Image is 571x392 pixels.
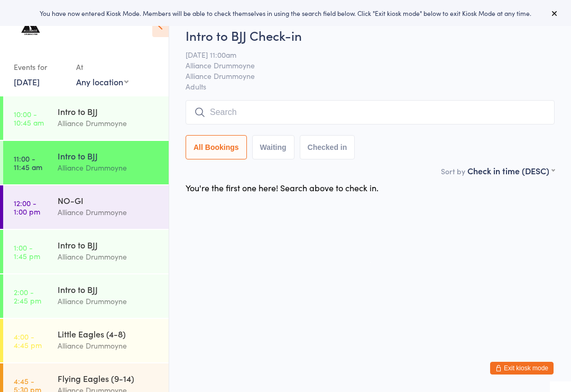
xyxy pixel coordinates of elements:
a: 11:00 -11:45 amIntro to BJJAlliance Drummoyne [3,141,169,184]
div: You have now entered Kiosk Mode. Members will be able to check themselves in using the search fie... [17,8,554,17]
div: Intro to BJJ [58,283,160,295]
time: 2:00 - 2:45 pm [14,288,41,305]
a: 1:00 -1:45 pmIntro to BJJAlliance Drummoyne [3,230,169,273]
input: Search [186,100,555,124]
div: Alliance Drummoyne [58,117,160,129]
div: Alliance Drummoyne [58,162,160,174]
a: 12:00 -1:00 pmNO-GIAlliance Drummoyne [3,185,169,229]
span: Adults [186,81,555,92]
div: Alliance Drummoyne [58,295,160,307]
div: Events for [14,58,66,76]
div: At [76,58,128,76]
span: Alliance Drummoyne [186,70,538,81]
img: Alliance Drummoyne [11,8,50,48]
a: 2:00 -2:45 pmIntro to BJJAlliance Drummoyne [3,274,169,318]
div: Alliance Drummoyne [58,251,160,263]
a: 4:00 -4:45 pmLittle Eagles (4-8)Alliance Drummoyne [3,319,169,362]
button: All Bookings [186,135,247,159]
div: You're the first one here! Search above to check in. [186,182,379,193]
div: Intro to BJJ [58,105,160,117]
time: 12:00 - 1:00 pm [14,199,40,216]
button: Exit kiosk mode [490,362,554,375]
div: Flying Eagles (9-14) [58,372,160,384]
div: Alliance Drummoyne [58,340,160,352]
h2: Intro to BJJ Check-in [186,26,555,44]
time: 1:00 - 1:45 pm [14,243,40,260]
div: Intro to BJJ [58,239,160,251]
a: 10:00 -10:45 amIntro to BJJAlliance Drummoyne [3,96,169,140]
time: 10:00 - 10:45 am [14,110,44,127]
span: Alliance Drummoyne [186,60,538,70]
div: Alliance Drummoyne [58,206,160,218]
span: [DATE] 11:00am [186,49,538,60]
div: Little Eagles (4-8) [58,328,160,340]
label: Sort by [441,166,465,176]
div: Check in time (DESC) [467,165,555,176]
time: 4:00 - 4:45 pm [14,332,42,349]
div: Any location [76,76,128,87]
div: Intro to BJJ [58,150,160,162]
div: NO-GI [58,194,160,206]
a: [DATE] [14,76,40,87]
button: Checked in [300,135,355,159]
time: 11:00 - 11:45 am [14,154,42,171]
button: Waiting [252,135,294,159]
